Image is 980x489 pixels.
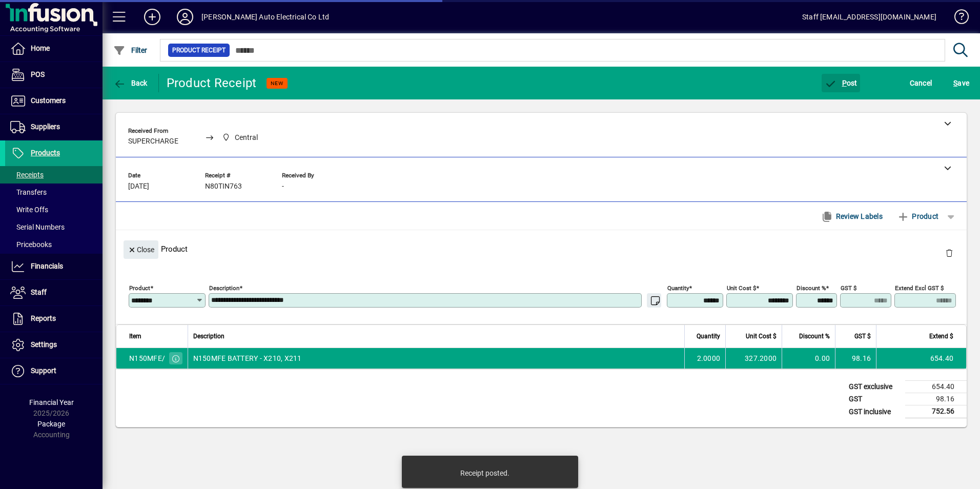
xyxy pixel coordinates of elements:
[29,398,74,406] span: Financial Year
[209,284,239,292] mat-label: Description
[802,9,936,25] div: Staff [EMAIL_ADDRESS][DOMAIN_NAME]
[697,331,720,342] span: Quantity
[5,254,103,279] a: Financials
[136,8,169,26] button: Add
[937,248,962,257] app-page-header-button: Delete
[111,74,150,92] button: Back
[797,284,826,292] mat-label: Discount %
[5,88,103,114] a: Customers
[31,288,47,296] span: Staff
[129,331,141,342] span: Item
[31,366,56,375] span: Support
[205,182,242,191] span: N80TIN763
[822,74,860,92] button: Post
[172,45,226,55] span: Product Receipt
[10,223,65,231] span: Serial Numbers
[31,340,57,349] span: Settings
[113,46,148,54] span: Filter
[910,75,932,91] span: Cancel
[460,468,509,478] div: Receipt posted.
[188,348,685,369] td: N150MFE BATTERY - X210, X211
[905,405,967,418] td: 752.56
[876,348,966,369] td: 654.40
[905,393,967,405] td: 98.16
[282,182,284,191] span: -
[10,240,52,249] span: Pricebooks
[937,240,962,265] button: Delete
[684,348,725,369] td: 2.0000
[121,244,161,254] app-page-header-button: Close
[799,331,830,342] span: Discount %
[854,331,871,342] span: GST $
[5,36,103,62] a: Home
[31,96,66,105] span: Customers
[128,137,178,146] span: SUPERCHARGE
[782,348,835,369] td: 0.00
[5,218,103,236] a: Serial Numbers
[5,358,103,384] a: Support
[31,314,56,322] span: Reports
[167,75,257,91] div: Product Receipt
[219,131,262,144] span: Central
[895,284,944,292] mat-label: Extend excl GST $
[667,284,689,292] mat-label: Quantity
[951,74,972,92] button: Save
[907,74,935,92] button: Cancel
[5,166,103,184] a: Receipts
[947,2,967,35] a: Knowledge Base
[905,381,967,393] td: 654.40
[5,184,103,201] a: Transfers
[844,393,905,405] td: GST
[193,331,224,342] span: Description
[953,75,969,91] span: ave
[5,62,103,88] a: POS
[129,284,150,292] mat-label: Product
[841,284,856,292] mat-label: GST $
[10,171,44,179] span: Receipts
[745,353,777,363] span: 327.2000
[5,306,103,332] a: Reports
[128,241,154,258] span: Close
[844,381,905,393] td: GST exclusive
[128,182,149,191] span: [DATE]
[897,208,938,225] span: Product
[116,230,967,268] div: Product
[824,79,857,87] span: ost
[821,208,883,225] span: Review Labels
[235,132,258,143] span: Central
[31,262,63,270] span: Financials
[31,123,60,131] span: Suppliers
[892,207,944,226] button: Product
[111,41,150,59] button: Filter
[5,236,103,253] a: Pricebooks
[5,114,103,140] a: Suppliers
[31,149,60,157] span: Products
[929,331,953,342] span: Extend $
[31,70,45,78] span: POS
[5,280,103,305] a: Staff
[169,8,201,26] button: Profile
[844,405,905,418] td: GST inclusive
[37,420,65,428] span: Package
[129,353,165,363] div: N150MFE/
[124,240,158,259] button: Close
[835,348,876,369] td: 98.16
[953,79,957,87] span: S
[201,9,329,25] div: [PERSON_NAME] Auto Electrical Co Ltd
[10,188,47,196] span: Transfers
[10,206,48,214] span: Write Offs
[816,207,887,226] button: Review Labels
[842,79,847,87] span: P
[113,79,148,87] span: Back
[31,44,50,52] span: Home
[746,331,777,342] span: Unit Cost $
[727,284,756,292] mat-label: Unit Cost $
[5,332,103,358] a: Settings
[103,74,159,92] app-page-header-button: Back
[271,80,283,87] span: NEW
[5,201,103,218] a: Write Offs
